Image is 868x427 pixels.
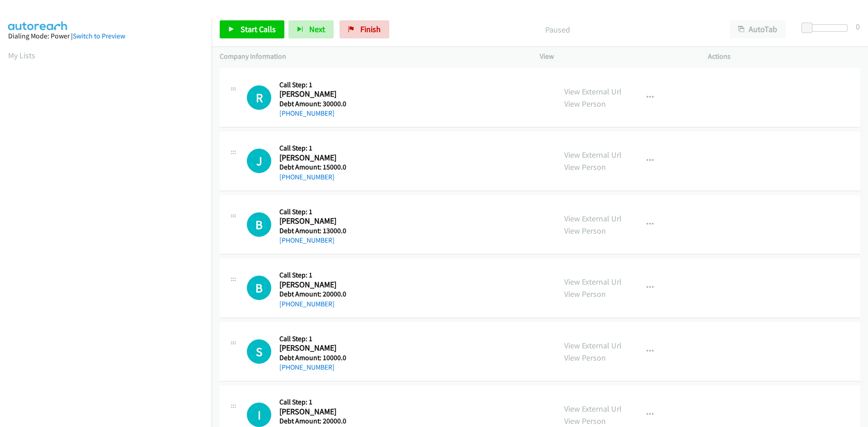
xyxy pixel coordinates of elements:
[279,109,335,117] a: [PHONE_NUMBER]
[247,85,271,110] h1: R
[309,24,325,34] span: Next
[241,24,276,34] span: Start Calls
[279,271,346,280] h5: Call Step: 1
[279,153,345,163] h2: [PERSON_NAME]
[564,352,606,363] a: View Person
[247,403,271,427] div: The call is yet to be attempted
[279,280,345,290] h2: [PERSON_NAME]
[564,404,622,414] a: View External Url
[279,89,345,99] h2: [PERSON_NAME]
[806,24,848,32] div: Delay between calls (in seconds)
[564,99,606,109] a: View Person
[279,236,335,244] a: [PHONE_NUMBER]
[247,212,271,237] div: The call is yet to be attempted
[247,212,271,237] h1: B
[279,80,346,89] h5: Call Step: 1
[279,99,346,108] h5: Debt Amount: 30000.0
[288,20,334,38] button: Next
[360,24,381,34] span: Finish
[564,277,622,287] a: View External Url
[73,32,125,40] a: Switch to Preview
[8,50,35,61] a: My Lists
[730,20,786,38] button: AutoTab
[279,407,345,417] h2: [PERSON_NAME]
[279,334,346,343] h5: Call Step: 1
[279,353,346,362] h5: Debt Amount: 10000.0
[279,363,335,371] a: [PHONE_NUMBER]
[564,289,606,299] a: View Person
[279,144,346,153] h5: Call Step: 1
[247,149,271,173] h1: J
[856,20,860,33] div: 0
[401,23,713,36] p: Paused
[279,173,335,181] a: [PHONE_NUMBER]
[220,20,284,38] a: Start Calls
[279,300,335,308] a: [PHONE_NUMBER]
[247,339,271,364] h1: S
[564,86,622,97] a: View External Url
[279,163,346,172] h5: Debt Amount: 15000.0
[564,150,622,160] a: View External Url
[279,216,345,226] h2: [PERSON_NAME]
[564,162,606,172] a: View Person
[247,276,271,300] div: The call is yet to be attempted
[247,149,271,173] div: The call is yet to be attempted
[279,417,346,426] h5: Debt Amount: 20000.0
[247,339,271,364] div: The call is yet to be attempted
[340,20,389,38] a: Finish
[564,340,622,351] a: View External Url
[279,398,346,407] h5: Call Step: 1
[708,51,860,62] p: Actions
[247,85,271,110] div: The call is yet to be attempted
[247,276,271,300] h1: B
[540,51,692,62] p: View
[279,343,345,353] h2: [PERSON_NAME]
[564,416,606,426] a: View Person
[279,226,346,235] h5: Debt Amount: 13000.0
[220,51,524,62] p: Company Information
[564,213,622,224] a: View External Url
[8,31,203,42] div: Dialing Mode: Power |
[279,290,346,299] h5: Debt Amount: 20000.0
[247,403,271,427] h1: I
[564,225,606,236] a: View Person
[279,207,346,216] h5: Call Step: 1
